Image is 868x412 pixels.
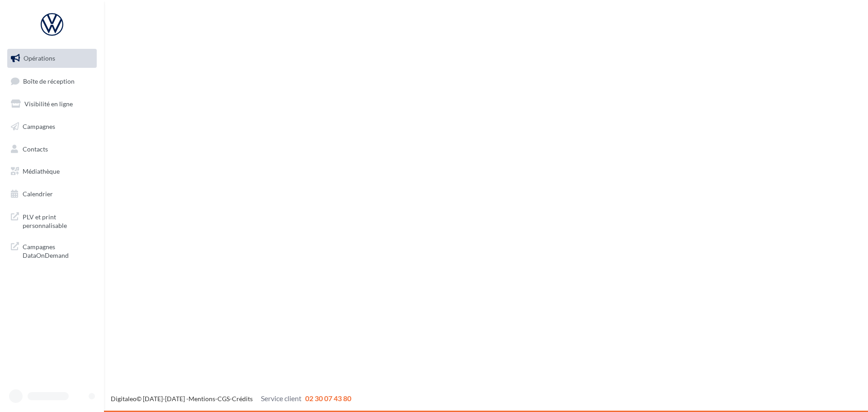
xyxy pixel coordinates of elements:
span: Contacts [23,145,48,152]
a: Campagnes DataOnDemand [5,237,99,264]
span: Campagnes [23,123,55,130]
span: Campagnes DataOnDemand [23,241,93,260]
span: Service client [261,394,302,403]
span: Boîte de réception [23,77,75,85]
span: © [DATE]-[DATE] - - - [111,395,351,403]
a: CGS [217,395,230,403]
a: Médiathèque [5,162,99,181]
span: Visibilité en ligne [24,100,73,108]
span: Calendrier [23,190,53,198]
a: PLV et print personnalisable [5,207,99,234]
a: Crédits [232,395,253,403]
a: Opérations [5,49,99,68]
a: Digitaleo [111,395,137,403]
a: Campagnes [5,117,99,136]
a: Calendrier [5,185,99,204]
a: Boîte de réception [5,71,99,91]
span: PLV et print personnalisable [23,211,93,230]
span: Opérations [24,54,55,62]
span: 02 30 07 43 80 [305,394,351,403]
span: Médiathèque [23,167,60,175]
a: Visibilité en ligne [5,95,99,114]
a: Contacts [5,140,99,159]
a: Mentions [189,395,215,403]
